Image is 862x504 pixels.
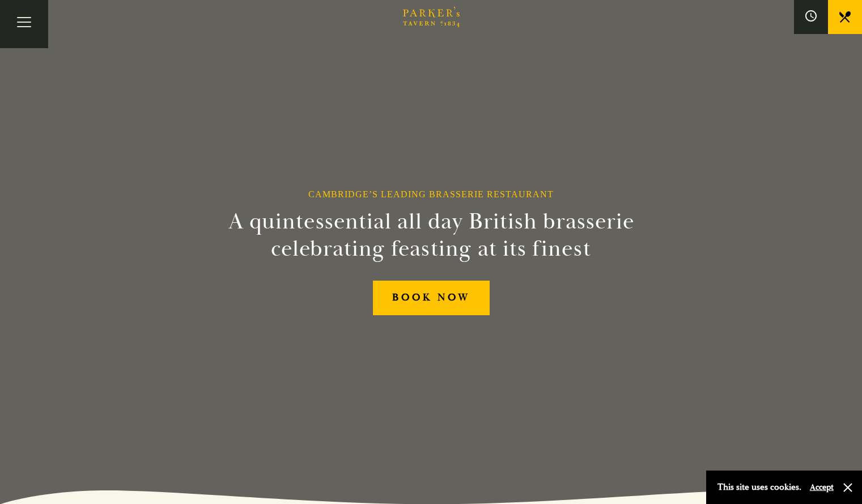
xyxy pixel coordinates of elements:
button: Close and accept [842,482,853,493]
button: Accept [810,482,834,493]
a: BOOK NOW [373,281,490,315]
h2: A quintessential all day British brasserie celebrating feasting at its finest [173,208,690,262]
h1: Cambridge’s Leading Brasserie Restaurant [308,189,554,200]
p: This site uses cookies. [717,479,801,495]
